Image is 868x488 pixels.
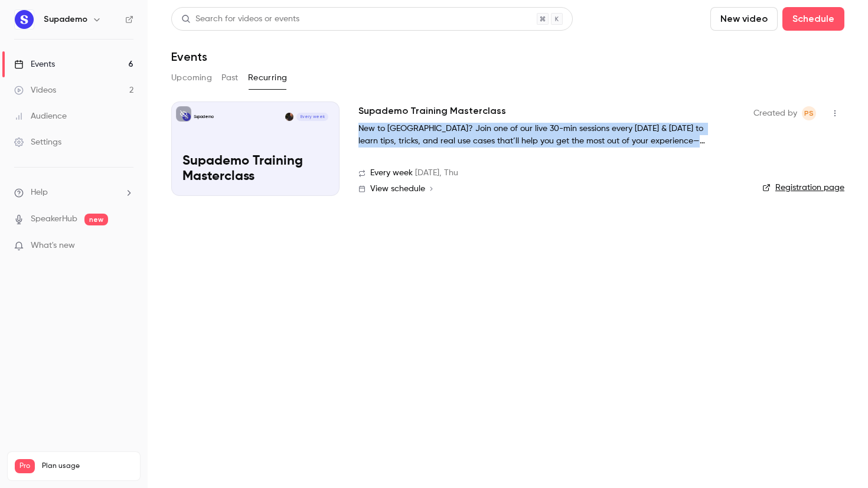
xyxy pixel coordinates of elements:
button: Schedule [782,7,844,31]
div: Search for videos or events [181,13,299,25]
p: New to [GEOGRAPHIC_DATA]? Join one of our live 30-min sessions every [DATE] & [DATE] to learn tip... [358,123,713,148]
button: Recurring [248,68,288,87]
a: Registration page [762,182,844,194]
span: [DATE], Thu [415,167,458,179]
img: Paulina Staszuk [285,113,293,121]
span: Every week [370,167,413,179]
span: Pro [15,459,35,473]
div: Settings [14,136,61,148]
span: Every week [296,113,328,121]
button: New video [710,7,778,31]
span: Help [31,186,48,199]
h6: Supademo [44,14,87,25]
a: Supademo Training Masterclass [358,104,506,118]
p: Supademo [194,114,214,120]
a: Supademo Training MasterclassSupademoPaulina StaszukEvery weekSupademo Training Masterclass [171,101,340,196]
img: Supademo [15,10,34,29]
div: Videos [14,84,56,96]
span: new [84,214,108,225]
span: Created by [753,106,797,120]
span: View schedule [370,185,425,193]
h1: Events [171,50,207,64]
span: Plan usage [42,461,133,471]
li: help-dropdown-opener [14,186,133,199]
span: What's new [31,240,75,252]
div: Events [14,58,55,70]
div: Audience [14,110,67,122]
span: Paulina Staszuk [802,106,816,120]
button: Past [221,68,239,87]
span: PS [804,106,814,120]
a: SpeakerHub [31,213,77,225]
a: View schedule [358,184,735,194]
p: Supademo Training Masterclass [182,154,328,185]
button: Upcoming [171,68,212,87]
